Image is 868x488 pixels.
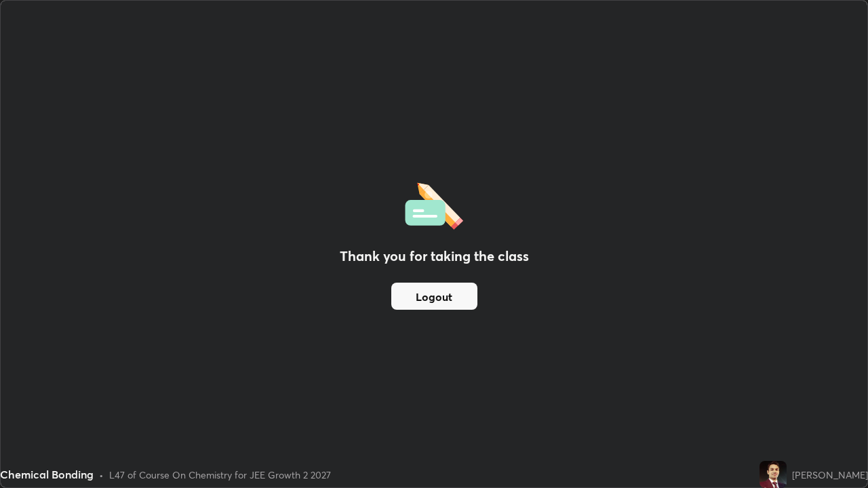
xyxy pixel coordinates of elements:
[99,468,104,482] div: •
[340,246,529,266] h2: Thank you for taking the class
[109,468,331,482] div: L47 of Course On Chemistry for JEE Growth 2 2027
[792,468,868,482] div: [PERSON_NAME]
[405,178,463,230] img: offlineFeedback.1438e8b3.svg
[759,461,787,488] img: 9c5970aafb87463c99e06f9958a33fc6.jpg
[391,283,477,310] button: Logout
